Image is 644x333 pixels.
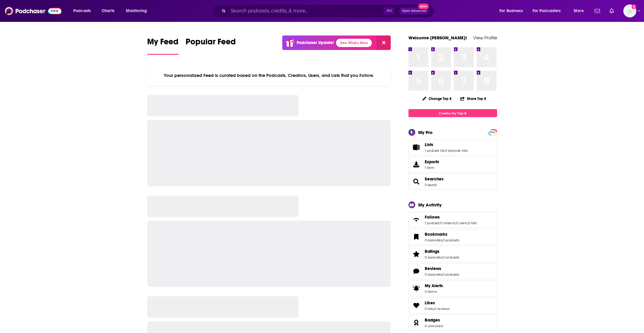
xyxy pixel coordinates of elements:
[411,319,422,327] a: Badges
[442,255,459,259] a: 0 podcasts
[425,255,442,259] a: 0 episodes
[402,9,426,12] span: Open Advanced
[73,7,91,15] span: Podcasts
[186,37,236,55] a: Popular Feed
[411,177,422,186] a: Searches
[186,37,236,50] span: Popular Feed
[408,109,497,117] a: Create My Top 8
[411,250,422,258] a: Ratings
[126,7,147,15] span: Monitoring
[297,40,334,45] p: Podchaser Update!
[218,4,440,18] div: Search podcasts, credits, & more...
[102,7,114,15] span: Charts
[489,130,496,134] a: PRO
[408,280,497,296] a: My Alerts
[425,317,443,323] a: Badges
[5,5,61,17] img: Podchaser - Follow, Share and Rate Podcasts
[408,263,497,279] span: Reviews
[408,156,497,172] a: Exports
[228,6,384,16] input: Search podcasts, credits, & more...
[468,221,477,225] a: 0 lists
[411,284,422,292] span: My Alerts
[529,6,570,16] button: open menu
[533,7,561,15] span: For Podcasters
[425,266,441,271] span: Reviews
[147,37,179,50] span: My Feed
[434,307,434,311] span: ,
[425,176,444,182] a: Searches
[456,221,467,225] a: 0 users
[408,139,497,155] span: Lists
[408,298,497,313] span: Likes
[411,216,422,224] a: Follows
[425,183,437,187] a: 3 saved
[425,249,439,254] span: Ratings
[425,307,434,311] a: 0 lists
[425,300,450,305] a: Likes
[425,232,459,237] a: Bookmarks
[425,283,443,288] span: My Alerts
[399,7,429,14] button: Open AdvancedNew
[445,148,468,153] a: 0 episode lists
[623,4,636,17] span: Logged in as tiffanymiller
[411,143,422,151] a: Lists
[425,232,447,237] span: Bookmarks
[570,6,591,16] button: open menu
[442,272,442,277] span: ,
[442,272,459,277] a: 0 podcasts
[425,266,459,271] a: Reviews
[623,4,636,17] button: Show profile menu
[574,7,584,15] span: More
[425,159,439,164] span: Exports
[442,238,442,242] span: ,
[411,233,422,241] a: Bookmarks
[411,160,422,169] span: Exports
[425,214,440,220] span: Follows
[473,35,497,41] a: View Profile
[411,267,422,275] a: Reviews
[445,148,445,153] span: ,
[147,65,391,85] div: Your personalized Feed is curated based on the Podcasts, Creators, Users, and Lists that you Follow.
[632,4,636,9] svg: Add a profile image
[69,6,98,16] button: open menu
[122,6,155,16] button: open menu
[408,212,497,228] span: Follows
[425,214,477,220] a: Follows
[425,272,442,277] a: 0 episodes
[336,39,372,47] a: See What's New
[489,130,496,135] span: PRO
[425,324,443,328] a: 0 unlocked
[442,238,459,242] a: 0 podcasts
[425,142,468,147] a: Lists
[442,255,442,259] span: ,
[434,307,450,311] a: 0 reviews
[418,4,429,9] span: New
[460,93,486,104] button: Share Top 8
[408,174,497,190] span: Searches
[408,35,467,41] a: Welcome [PERSON_NAME]!
[418,130,433,135] div: My Pro
[425,300,435,305] span: Likes
[98,6,118,16] a: Charts
[455,221,456,225] span: ,
[425,142,433,147] span: Lists
[425,249,459,254] a: Ratings
[425,290,443,294] span: 0 items
[425,166,439,170] span: 1 item
[499,7,523,15] span: For Business
[439,221,440,225] span: ,
[425,317,440,323] span: Badges
[623,4,636,17] img: User Profile
[147,37,179,55] a: My Feed
[440,221,455,225] a: 0 creators
[418,202,442,208] div: My Activity
[425,238,442,242] a: 0 episodes
[425,148,445,153] a: 1 podcast list
[425,221,439,225] a: 1 podcast
[607,6,616,16] a: Show notifications dropdown
[495,6,530,16] button: open menu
